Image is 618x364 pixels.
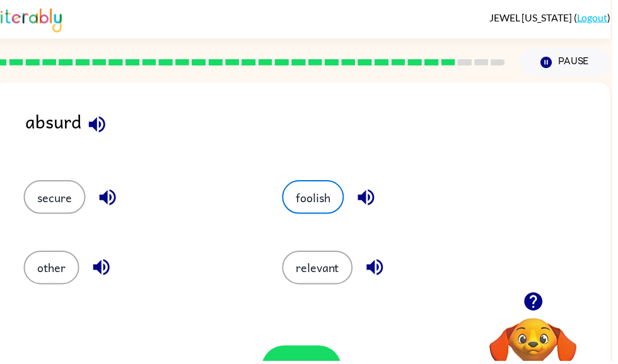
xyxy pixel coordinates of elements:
a: Logout [583,11,614,23]
button: other [24,253,80,287]
button: secure [24,182,86,216]
div: ( ) [494,11,617,23]
button: relevant [285,253,356,287]
button: foolish [285,182,347,216]
button: Pause [525,48,617,77]
span: JEWEL [US_STATE] [494,11,580,23]
div: absurd [26,108,617,157]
